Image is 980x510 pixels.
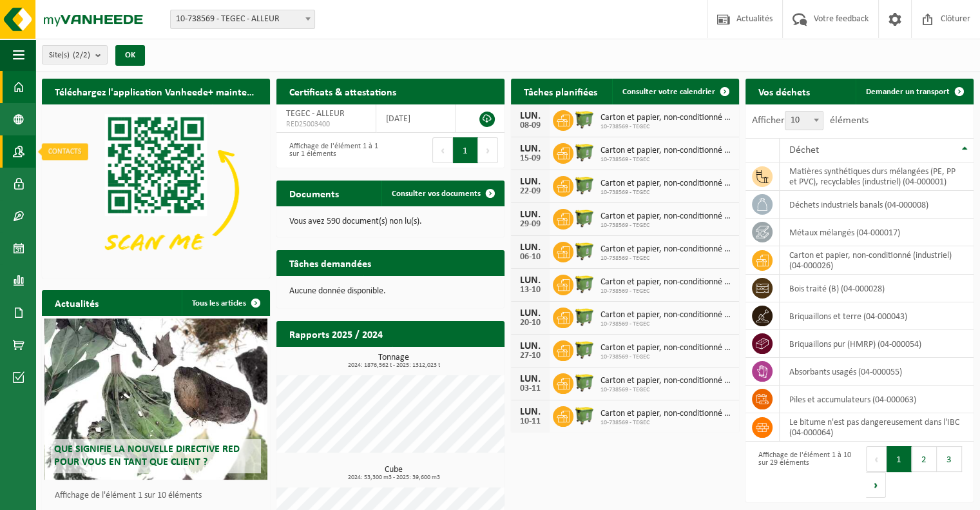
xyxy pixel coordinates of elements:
td: Le bitume n'est pas dangereusement dans l'IBC (04-000064) [780,413,974,442]
span: 10-738569 - TEGEC [600,288,733,295]
td: matières synthétiques durs mélangées (PE, PP et PVC), recyclables (industriel) (04-000001) [780,162,974,191]
span: 10-738569 - TEGEC [600,123,733,131]
img: WB-1100-HPE-GN-50 [573,108,595,130]
span: Carton et papier, non-conditionné (industriel) [600,244,733,255]
span: 10-738569 - TEGEC [600,320,733,328]
h3: Cube [283,466,504,481]
div: LUN. [517,374,543,384]
button: 2 [912,446,937,472]
span: 2024: 1876,562 t - 2025: 1312,023 t [283,362,504,369]
p: Affichage de l'élément 1 sur 10 éléments [55,491,264,500]
img: WB-1100-HPE-GN-50 [573,174,595,196]
div: Affichage de l'élément 1 à 10 sur 29 éléments [752,445,853,499]
div: 08-09 [517,121,543,130]
a: Que signifie la nouvelle directive RED pour vous en tant que client ? [44,319,268,480]
span: Carton et papier, non-conditionné (industriel) [600,179,733,189]
img: WB-1100-HPE-GN-50 [573,371,595,393]
div: 29-09 [517,220,543,229]
span: 10-738569 - TEGEC [600,255,733,262]
div: LUN. [517,210,543,220]
div: LUN. [517,308,543,319]
td: [DATE] [376,104,456,133]
span: Consulter votre calendrier [622,88,715,96]
h2: Téléchargez l'application Vanheede+ maintenant! [42,79,270,104]
span: Consulter vos documents [392,190,481,198]
span: Site(s) [49,46,90,65]
button: Next [478,137,498,163]
label: Afficher éléments [752,115,869,126]
td: déchets industriels banals (04-000008) [780,191,974,219]
div: 10-11 [517,417,543,426]
span: 10-738569 - TEGEC [600,189,733,197]
span: Carton et papier, non-conditionné (industriel) [600,409,733,419]
span: TEGEC - ALLEUR [286,109,345,119]
img: WB-1100-HPE-GN-50 [573,207,595,229]
img: WB-1100-HPE-GN-50 [573,338,595,360]
h2: Vos déchets [745,79,823,104]
span: Déchet [789,145,819,155]
h2: Rapports 2025 / 2024 [276,321,396,346]
count: (2/2) [73,51,90,59]
div: LUN. [517,341,543,351]
span: 10-738569 - TEGEC - ALLEUR [171,10,314,28]
h2: Certificats & attestations [276,79,409,104]
img: WB-1100-HPE-GN-50 [573,404,595,426]
span: 10-738569 - TEGEC [600,353,733,361]
span: 10-738569 - TEGEC [600,386,733,394]
div: LUN. [517,242,543,253]
button: Next [866,472,886,498]
span: 2024: 53,300 m3 - 2025: 39,600 m3 [283,475,504,481]
span: Carton et papier, non-conditionné (industriel) [600,310,733,320]
button: Site(s)(2/2) [42,45,108,64]
span: Carton et papier, non-conditionné (industriel) [600,343,733,353]
button: Previous [432,137,453,163]
a: Consulter vos documents [381,181,503,206]
div: 27-10 [517,351,543,360]
span: Carton et papier, non-conditionné (industriel) [600,146,733,156]
a: Demander un transport [856,79,972,104]
img: Download de VHEPlus App [42,104,270,276]
span: Carton et papier, non-conditionné (industriel) [600,211,733,222]
span: Carton et papier, non-conditionné (industriel) [600,277,733,288]
div: LUN. [517,407,543,417]
span: RED25003400 [286,119,366,130]
button: 1 [887,446,912,472]
span: 10-738569 - TEGEC [600,156,733,164]
div: LUN. [517,144,543,154]
img: WB-1100-HPE-GN-50 [573,141,595,163]
div: 06-10 [517,253,543,262]
img: WB-1100-HPE-GN-50 [573,240,595,262]
h2: Tâches demandées [276,250,384,275]
td: carton et papier, non-conditionné (industriel) (04-000026) [780,246,974,275]
button: 1 [453,137,478,163]
div: 03-11 [517,384,543,393]
span: Que signifie la nouvelle directive RED pour vous en tant que client ? [54,444,240,467]
a: Consulter les rapports [392,346,503,372]
div: LUN. [517,177,543,187]
button: OK [115,45,145,66]
h2: Actualités [42,290,111,315]
span: 10-738569 - TEGEC - ALLEUR [170,10,315,29]
h2: Tâches planifiées [511,79,610,104]
div: LUN. [517,111,543,121]
td: Piles et accumulateurs (04-000063) [780,386,974,413]
span: Carton et papier, non-conditionné (industriel) [600,113,733,123]
span: 10 [785,112,823,130]
div: Affichage de l'élément 1 à 1 sur 1 éléments [283,136,384,164]
td: absorbants usagés (04-000055) [780,358,974,386]
td: briquaillons et terre (04-000043) [780,302,974,330]
img: WB-1100-HPE-GN-50 [573,306,595,328]
div: 15-09 [517,154,543,163]
td: métaux mélangés (04-000017) [780,219,974,246]
span: 10 [785,111,823,130]
button: Previous [866,446,887,472]
p: Vous avez 590 document(s) non lu(s). [289,217,492,226]
a: Tous les articles [182,290,269,316]
td: bois traité (B) (04-000028) [780,275,974,302]
div: 20-10 [517,319,543,328]
div: 13-10 [517,286,543,295]
td: briquaillons pur (HMRP) (04-000054) [780,330,974,358]
button: 3 [937,446,962,472]
a: Consulter votre calendrier [612,79,738,104]
span: Carton et papier, non-conditionné (industriel) [600,376,733,386]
